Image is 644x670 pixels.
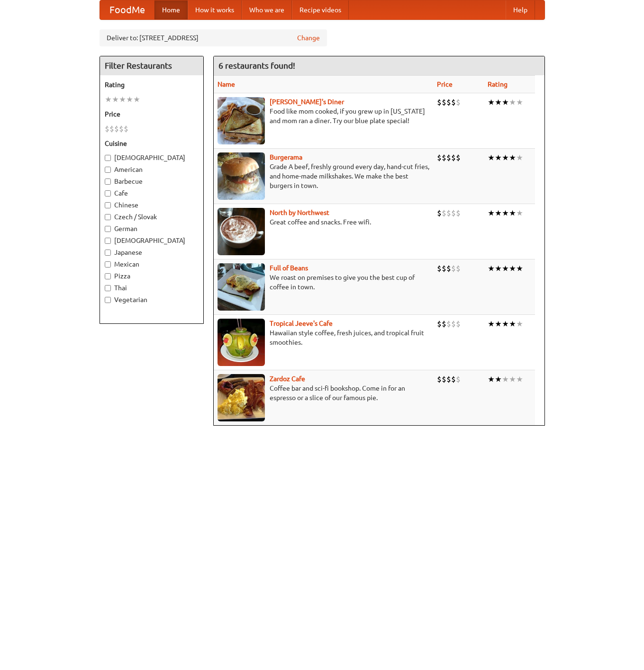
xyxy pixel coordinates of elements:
[509,208,516,218] li: ★
[451,319,456,329] li: $
[442,319,446,329] li: $
[516,152,523,163] li: ★
[105,124,109,134] li: $
[502,208,509,218] li: ★
[133,94,140,105] li: ★
[502,97,509,107] li: ★
[437,80,453,88] a: Price
[105,155,111,161] input: [DEMOGRAPHIC_DATA]
[437,97,442,107] li: $
[292,0,349,19] a: Recipe videos
[506,0,535,19] a: Help
[105,139,199,148] h5: Cuisine
[105,190,111,197] input: Cafe
[218,208,265,255] img: north.jpg
[124,124,128,134] li: $
[218,263,265,311] img: beans.jpg
[509,152,516,163] li: ★
[218,374,265,421] img: zardoz.jpg
[105,259,199,269] label: Mexican
[488,97,495,107] li: ★
[456,374,461,384] li: $
[100,29,327,46] div: Deliver to: [STREET_ADDRESS]
[105,295,199,304] label: Vegetarian
[451,374,456,384] li: $
[509,319,516,329] li: ★
[105,248,199,257] label: Japanese
[105,200,199,210] label: Chinese
[446,374,451,384] li: $
[488,152,495,163] li: ★
[218,152,265,200] img: burgerama.jpg
[105,188,199,198] label: Cafe
[437,319,442,329] li: $
[446,97,451,107] li: $
[446,208,451,218] li: $
[218,107,429,125] p: Food like mom cooked, if you grew up in [US_STATE] and mom ran a diner. Try our blue plate special!
[105,94,112,105] li: ★
[188,0,242,19] a: How it works
[456,319,461,329] li: $
[502,263,509,274] li: ★
[218,217,429,227] p: Great coffee and snacks. Free wifi.
[495,97,502,107] li: ★
[270,153,302,161] a: Burgerama
[105,285,111,291] input: Thai
[516,319,523,329] li: ★
[112,94,119,105] li: ★
[495,319,502,329] li: ★
[451,97,456,107] li: $
[270,320,333,327] a: Tropical Jeeve's Cafe
[451,263,456,274] li: $
[105,271,199,281] label: Pizza
[105,167,111,173] input: American
[456,152,461,163] li: $
[502,152,509,163] li: ★
[105,250,111,256] input: Japanese
[488,263,495,274] li: ★
[495,208,502,218] li: ★
[456,263,461,274] li: $
[105,177,199,186] label: Barbecue
[446,152,451,163] li: $
[516,263,523,274] li: ★
[105,297,111,303] input: Vegetarian
[502,319,509,329] li: ★
[488,319,495,329] li: ★
[218,328,429,347] p: Hawaiian style coffee, fresh juices, and tropical fruit smoothies.
[105,236,199,245] label: [DEMOGRAPHIC_DATA]
[105,214,111,220] input: Czech / Slovak
[495,152,502,163] li: ★
[270,209,329,216] a: North by Northwest
[437,208,442,218] li: $
[270,375,305,383] a: Zardoz Cafe
[437,152,442,163] li: $
[126,94,133,105] li: ★
[451,152,456,163] li: $
[105,283,199,293] label: Thai
[218,61,295,70] ng-pluralize: 6 restaurants found!
[297,33,320,43] a: Change
[218,162,429,190] p: Grade A beef, freshly ground every day, hand-cut fries, and home-made milkshakes. We make the bes...
[442,208,446,218] li: $
[495,374,502,384] li: ★
[105,261,111,268] input: Mexican
[442,97,446,107] li: $
[437,263,442,274] li: $
[488,374,495,384] li: ★
[218,80,235,88] a: Name
[105,179,111,185] input: Barbecue
[105,238,111,244] input: [DEMOGRAPHIC_DATA]
[442,374,446,384] li: $
[516,208,523,218] li: ★
[242,0,292,19] a: Who we are
[456,97,461,107] li: $
[509,374,516,384] li: ★
[516,97,523,107] li: ★
[270,264,308,272] a: Full of Beans
[105,109,199,119] h5: Price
